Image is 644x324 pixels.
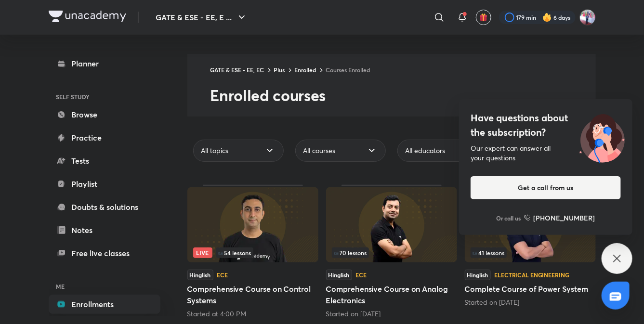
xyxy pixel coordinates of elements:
[49,128,160,147] a: Practice
[193,247,212,258] span: Live
[465,283,596,295] h5: Complete Course of Power System
[49,89,160,105] h6: SELF STUDY
[579,9,596,26] img: Pradeep Kumar
[187,270,213,280] span: Hinglish
[572,111,632,163] img: ttu_illustration_new.svg
[326,309,457,319] div: Started on Aug 26
[49,244,160,263] a: Free live classes
[201,146,229,156] span: All topics
[471,143,621,163] div: Our expert can answer all your questions
[465,185,596,319] div: Complete Course of Power System
[465,270,491,280] span: Hinglish
[326,270,352,280] span: Hinglish
[193,247,313,258] div: left
[326,187,457,262] img: Thumbnail
[210,66,264,74] a: GATE & ESE - EE, EC
[217,272,228,278] div: ECE
[332,247,451,258] div: infocontainer
[49,105,160,124] a: Browse
[303,146,336,156] span: All courses
[332,247,451,258] div: left
[49,174,160,194] a: Playlist
[326,283,457,306] h5: Comprehensive Course on Analog Electronics
[150,8,253,27] button: GATE & ESE - EE, E ...
[49,220,160,240] a: Notes
[406,146,446,156] span: All educators
[187,309,318,319] div: Started at 4:00 PM
[471,247,590,258] div: left
[326,66,370,74] a: Courses Enrolled
[49,11,126,25] a: Company Logo
[49,54,160,73] a: Planner
[534,213,595,223] h6: [PHONE_NUMBER]
[187,187,318,262] img: Thumbnail
[495,272,569,278] div: Electrical Engineering
[497,214,521,222] p: Or call us
[356,272,367,278] div: ECE
[49,151,160,170] a: Tests
[49,11,126,22] img: Company Logo
[49,278,160,295] h6: ME
[326,185,457,319] div: Comprehensive Course on Analog Electronics
[473,250,505,256] span: 41 lessons
[295,66,316,74] a: Enrolled
[476,10,491,25] button: avatar
[187,283,318,306] h5: Comprehensive Course on Control Systems
[187,185,318,319] div: Comprehensive Course on Control Systems
[542,13,552,22] img: streak
[332,247,451,258] div: infosection
[471,247,590,258] div: infocontainer
[465,298,596,307] div: Started on Aug 13
[471,247,590,258] div: infosection
[49,295,160,314] a: Enrollments
[218,250,251,256] span: 54 lessons
[334,250,367,256] span: 70 lessons
[193,247,313,258] div: infosection
[193,247,313,258] div: infocontainer
[471,176,621,199] button: Get a call from us
[479,13,488,22] img: avatar
[210,86,596,105] h2: Enrolled courses
[49,197,160,217] a: Doubts & solutions
[471,111,621,140] h4: Have questions about the subscription?
[524,213,595,223] a: [PHONE_NUMBER]
[274,66,285,74] a: Plus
